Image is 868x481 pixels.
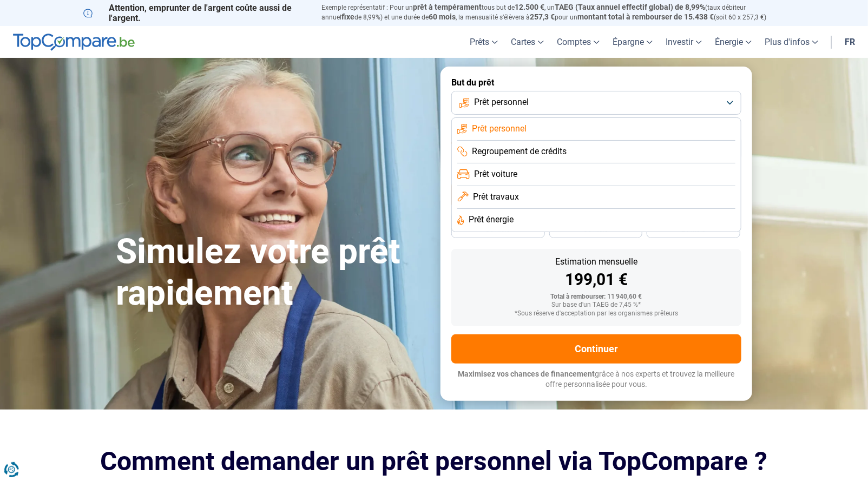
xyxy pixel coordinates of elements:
a: Comptes [550,26,606,58]
button: Continuer [451,334,741,364]
span: Regroupement de crédits [472,146,567,157]
span: 60 mois [429,12,456,21]
div: Estimation mensuelle [460,258,733,266]
h2: Comment demander un prêt personnel via TopCompare ? [83,446,785,476]
span: 12.500 € [515,3,544,11]
span: Prêt personnel [474,96,529,108]
a: Cartes [504,26,550,58]
span: 30 mois [584,227,608,233]
div: Sur base d'un TAEG de 7,45 %* [460,301,733,309]
span: 36 mois [486,227,510,233]
a: Énergie [708,26,758,58]
span: fixe [341,12,354,21]
label: But du prêt [451,77,741,88]
span: prêt à tempérament [413,3,482,11]
p: Exemple représentatif : Pour un tous but de , un (taux débiteur annuel de 8,99%) et une durée de ... [321,3,785,22]
a: Épargne [606,26,659,58]
span: montant total à rembourser de 15.438 € [577,12,714,21]
a: Prêts [463,26,504,58]
span: Prêt voiture [474,168,517,180]
p: grâce à nos experts et trouvez la meilleure offre personnalisée pour vous. [451,369,741,390]
div: Total à rembourser: 11 940,60 € [460,293,733,301]
div: 199,01 € [460,272,733,288]
a: Investir [659,26,708,58]
div: *Sous réserve d'acceptation par les organismes prêteurs [460,310,733,318]
a: fr [838,26,862,58]
span: 257,3 € [530,12,555,21]
span: Prêt personnel [472,123,527,135]
button: Prêt personnel [451,91,741,115]
img: TopCompare [13,34,135,51]
p: Attention, emprunter de l'argent coûte aussi de l'argent. [83,3,308,23]
span: TAEG (Taux annuel effectif global) de 8,99% [555,3,705,11]
a: Plus d'infos [758,26,825,58]
span: 24 mois [682,227,706,233]
h1: Simulez votre prêt rapidement [116,231,428,314]
span: Maximisez vos chances de financement [458,370,595,378]
span: Prêt travaux [473,191,519,203]
span: Prêt énergie [469,214,514,226]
